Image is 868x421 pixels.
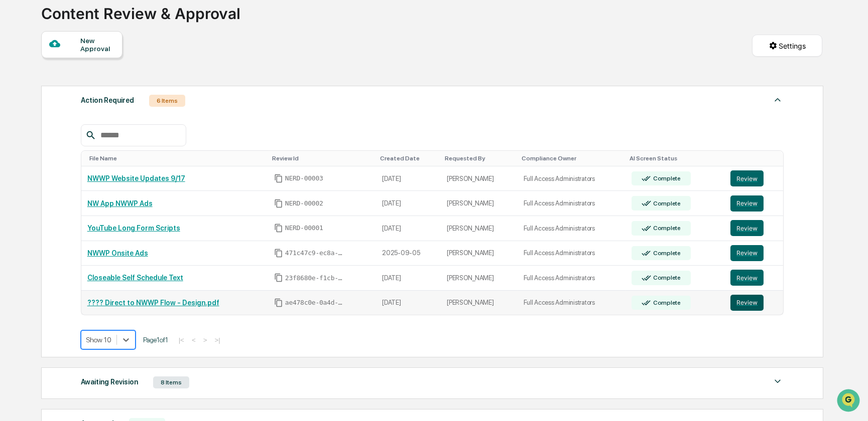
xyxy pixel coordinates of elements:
[441,241,518,266] td: [PERSON_NAME]
[772,94,784,106] img: caret
[285,199,323,207] span: NERD-00002
[380,155,437,162] div: Toggle SortBy
[285,174,323,182] span: NERD-00003
[73,206,81,214] div: 🗄️
[630,155,720,162] div: Toggle SortBy
[69,201,129,219] a: 🗄️Attestations
[10,206,18,214] div: 🖐️
[441,166,518,191] td: [PERSON_NAME]
[651,225,681,232] div: Complete
[87,299,219,307] a: ???? Direct to NWWP Flow - Design.pdf
[83,163,87,171] span: •
[10,77,28,95] img: 1746055101610-c473b297-6a78-478c-a979-82029cc54cd1
[176,336,187,344] button: |<
[87,224,180,232] a: YouTube Long Form Scripts
[730,195,764,212] button: Review
[730,245,777,261] a: Review
[87,199,153,207] a: NW App NWWP Ads
[83,205,125,215] span: Attestations
[376,266,441,291] td: [DATE]
[89,163,109,171] span: [DATE]
[732,155,779,162] div: Toggle SortBy
[441,191,518,216] td: [PERSON_NAME]
[730,270,764,286] button: Review
[200,336,210,344] button: >
[156,109,183,121] button: See all
[20,164,28,172] img: 1746055101610-c473b297-6a78-478c-a979-82029cc54cd1
[10,111,67,119] div: Past conversations
[730,270,777,286] a: Review
[651,175,681,182] div: Complete
[99,136,120,144] span: Sep 11
[441,266,518,291] td: [PERSON_NAME]
[45,77,165,87] div: Start new chat
[376,291,441,315] td: [DATE]
[651,250,681,257] div: Complete
[445,155,514,162] div: Toggle SortBy
[772,375,784,387] img: caret
[730,220,764,236] button: Review
[730,295,764,311] button: Review
[81,94,134,107] div: Action Required
[518,216,626,241] td: Full Access Administrators
[730,170,777,186] a: Review
[153,376,189,388] div: 8 Items
[730,170,764,186] button: Review
[212,336,223,344] button: >|
[376,191,441,216] td: [DATE]
[274,174,283,183] span: Copy Id
[272,155,372,162] div: Toggle SortBy
[171,80,183,92] button: Start new chat
[518,191,626,216] td: Full Access Administrators
[31,163,81,171] span: [PERSON_NAME]
[71,248,121,256] a: Powered byPylon
[441,291,518,315] td: [PERSON_NAME]
[6,220,67,238] a: 🔎Data Lookup
[10,154,26,170] img: Jack Rasmussen
[730,295,777,311] a: Review
[376,216,441,241] td: [DATE]
[518,241,626,266] td: Full Access Administrators
[518,266,626,291] td: Full Access Administrators
[730,195,777,212] a: Review
[20,224,63,234] span: Data Lookup
[149,95,185,107] div: 6 Items
[89,155,264,162] div: Toggle SortBy
[6,201,69,219] a: 🖐️Preclearance
[730,220,777,236] a: Review
[81,375,138,388] div: Awaiting Revision
[94,136,97,144] span: •
[87,174,185,182] a: NWWP Website Updates 9/17
[10,225,18,233] div: 🔎
[100,249,121,256] span: Pylon
[274,273,283,282] span: Copy Id
[274,199,283,208] span: Copy Id
[274,298,283,307] span: Copy Id
[285,224,323,232] span: NERD-00001
[21,77,39,95] img: 8933085812038_c878075ebb4cc5468115_72.jpg
[522,155,622,162] div: Toggle SortBy
[518,291,626,315] td: Full Access Administrators
[376,241,441,266] td: 2025-09-05
[285,249,345,257] span: 471c47c9-ec8a-47f7-8d07-e4c1a0ceb988
[285,274,345,282] span: 23f8680e-f1cb-4323-9e93-6f16597ece8b
[87,249,148,257] a: NWWP Onsite Ads
[274,249,283,258] span: Copy Id
[80,37,114,53] div: New Approval
[752,35,822,57] button: Settings
[274,224,283,233] span: Copy Id
[45,87,138,95] div: We're available if you need us!
[285,299,345,307] span: ae478c0e-0a4d-4479-b16b-62d7dbbc97dc
[651,299,681,306] div: Complete
[441,216,518,241] td: [PERSON_NAME]
[651,200,681,207] div: Complete
[376,166,441,191] td: [DATE]
[20,205,65,215] span: Preclearance
[10,21,183,37] p: How can we help?
[143,336,168,344] span: Page 1 of 1
[10,127,26,143] img: DeeAnn Dempsey (C)
[730,245,764,261] button: Review
[836,388,863,415] iframe: Open customer support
